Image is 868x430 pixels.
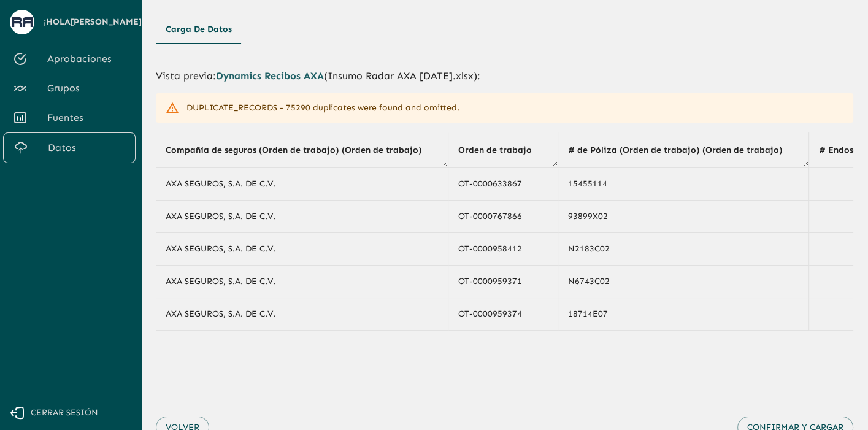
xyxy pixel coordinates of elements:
div: Tipos de Movimientos [156,15,853,44]
span: Datos [48,140,125,155]
span: Grupos [47,81,126,96]
strong: Dynamics Recibos AXA [216,70,324,82]
div: 15455114 [568,178,799,190]
div: 93899X02 [568,210,799,223]
button: Carga de Datos [156,15,242,44]
div: AXA SEGUROS, S.A. DE C.V. [166,308,438,320]
a: Grupos [3,74,136,103]
p: Vista previa : ( Insumo Radar AXA [DATE].xlsx ): [156,69,853,83]
span: Aprobaciones [47,52,126,66]
a: Fuentes [3,103,136,132]
div: N6743C02 [568,275,799,288]
div: AXA SEGUROS, S.A. DE C.V. [166,243,438,255]
span: Cerrar sesión [31,405,98,421]
span: Fuentes [47,110,126,125]
a: Datos [3,132,136,163]
span: ¡Hola [PERSON_NAME] ! [44,15,145,30]
div: OT-0000633867 [458,178,548,190]
div: DUPLICATE_RECORDS - 75290 duplicates were found and omitted. [186,97,459,119]
div: OT-0000959374 [458,308,548,320]
div: OT-0000959371 [458,275,548,288]
div: AXA SEGUROS, S.A. DE C.V. [166,275,438,288]
div: OT-0000958412 [458,243,548,255]
div: AXA SEGUROS, S.A. DE C.V. [166,178,438,190]
a: Aprobaciones [3,44,136,74]
div: 18714E07 [568,308,799,320]
img: avatar [12,17,33,26]
div: OT-0000767866 [458,210,548,223]
div: N2183C02 [568,243,799,255]
div: AXA SEGUROS, S.A. DE C.V. [166,210,438,223]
